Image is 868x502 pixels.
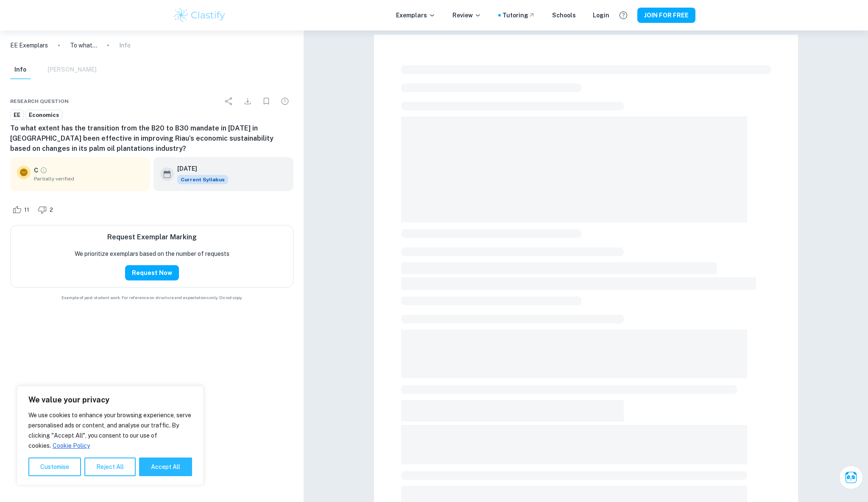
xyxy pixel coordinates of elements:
p: Review [452,11,481,20]
button: Accept All [139,458,192,476]
a: Login [593,11,609,20]
a: Grade partially verified [40,166,47,174]
p: Info [119,41,131,50]
div: Like [10,203,34,216]
span: EE [11,111,23,119]
p: We prioritize exemplars based on the number of requests [75,249,229,258]
h6: Request Exemplar Marking [107,232,197,242]
button: Help and Feedback [616,8,631,22]
a: Economics [25,110,62,120]
button: JOIN FOR FREE [637,8,695,23]
div: Dislike [36,203,58,216]
a: EE Exemplars [10,41,48,50]
p: C [34,166,38,175]
div: Report issue [276,93,293,110]
span: Research question [10,97,69,105]
a: Cookie Policy [52,442,90,449]
a: EE [10,110,24,120]
img: Clastify logo [173,7,227,24]
button: Request Now [125,265,179,280]
a: Schools [552,11,576,20]
h6: To what extent has the transition from the B20 to B30 mandate in [DATE] in [GEOGRAPHIC_DATA] been... [10,123,293,154]
button: Ask Clai [839,466,863,489]
button: Reject All [84,458,136,476]
p: To what extent has the transition from the B20 to B30 mandate in [DATE] in [GEOGRAPHIC_DATA] been... [70,41,97,50]
span: Partially verified [34,175,143,183]
div: Bookmark [258,93,275,110]
div: Download [239,93,256,110]
span: Economics [26,111,62,119]
p: We value your privacy [28,395,192,405]
span: Example of past student work. For reference on structure and expectations only. Do not copy. [10,294,293,301]
p: We use cookies to enhance your browsing experience, serve personalised ads or content, and analys... [28,410,192,451]
span: 11 [20,206,34,214]
button: Customise [28,458,81,476]
a: Tutoring [502,11,535,20]
div: Share [220,93,237,110]
p: Exemplars [396,11,435,20]
span: Current Syllabus [177,175,228,184]
button: Info [10,61,31,79]
div: We value your privacy [17,386,204,485]
h6: [DATE] [177,164,221,173]
span: 2 [45,206,58,214]
div: This exemplar is based on the current syllabus. Feel free to refer to it for inspiration/ideas wh... [177,175,228,184]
